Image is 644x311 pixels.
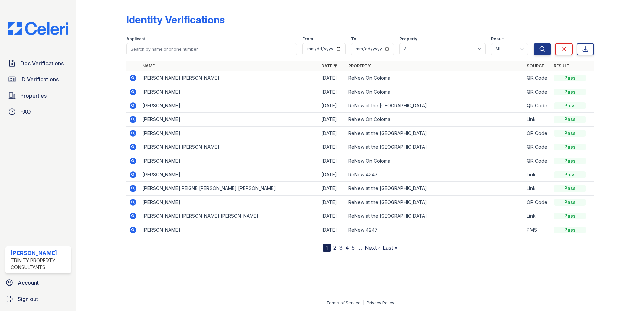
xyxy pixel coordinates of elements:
td: [PERSON_NAME] REIGNE [PERSON_NAME] [PERSON_NAME] [140,182,319,196]
span: ID Verifications [20,75,59,83]
label: Property [399,36,417,42]
td: [DATE] [319,85,346,99]
td: ReNew On Coloma [346,154,524,168]
td: ReNew at the [GEOGRAPHIC_DATA] [346,209,524,223]
label: From [302,36,313,42]
a: Properties [5,89,71,102]
td: QR Code [524,85,551,99]
div: Pass [554,116,586,123]
span: Sign out [18,295,38,303]
td: [DATE] [319,182,346,196]
td: ReNew at the [GEOGRAPHIC_DATA] [346,182,524,196]
a: Name [142,63,155,68]
td: QR Code [524,71,551,85]
span: … [357,244,362,252]
td: [DATE] [319,113,346,127]
div: Identity Verifications [126,13,225,26]
a: 2 [333,244,336,251]
div: [PERSON_NAME] [11,249,68,257]
a: Privacy Policy [367,300,394,305]
td: QR Code [524,154,551,168]
span: Account [18,279,39,287]
div: Pass [554,199,586,206]
a: Result [554,63,570,68]
td: [PERSON_NAME] [PERSON_NAME] [PERSON_NAME] [140,209,319,223]
a: Next › [365,244,380,251]
td: ReNew at the [GEOGRAPHIC_DATA] [346,99,524,113]
td: [DATE] [319,99,346,113]
a: Terms of Service [326,300,361,305]
td: [PERSON_NAME] [140,196,319,209]
a: Property [348,63,371,68]
a: Account [3,276,74,289]
td: [DATE] [319,209,346,223]
a: Doc Verifications [5,57,71,70]
label: Result [491,36,504,42]
td: Link [524,209,551,223]
span: Properties [20,92,47,100]
td: [DATE] [319,168,346,182]
td: ReNew On Coloma [346,85,524,99]
td: [PERSON_NAME] [140,113,319,127]
a: ID Verifications [5,73,71,86]
td: [DATE] [319,140,346,154]
td: [DATE] [319,154,346,168]
td: [PERSON_NAME] [PERSON_NAME] [140,71,319,85]
label: Applicant [126,36,145,42]
td: Link [524,113,551,127]
div: Pass [554,171,586,178]
div: Pass [554,75,586,81]
td: ReNew at the [GEOGRAPHIC_DATA] [346,196,524,209]
a: Sign out [3,292,74,306]
td: ReNew 4247 [346,223,524,237]
div: Pass [554,144,586,150]
td: Link [524,168,551,182]
img: CE_Logo_Blue-a8612792a0a2168367f1c8372b55b34899dd931a85d93a1a3d3e32e68fde9ad4.png [3,22,74,35]
td: ReNew at the [GEOGRAPHIC_DATA] [346,127,524,140]
input: Search by name or phone number [126,43,297,55]
td: PMS [524,223,551,237]
a: 5 [352,244,355,251]
td: [DATE] [319,223,346,237]
label: To [351,36,356,42]
td: [PERSON_NAME] [140,168,319,182]
a: FAQ [5,105,71,118]
div: Pass [554,102,586,109]
td: QR Code [524,99,551,113]
a: 4 [345,244,349,251]
td: [PERSON_NAME] [140,154,319,168]
td: QR Code [524,127,551,140]
a: Last » [383,244,397,251]
td: ReNew On Coloma [346,113,524,127]
td: [DATE] [319,127,346,140]
td: [PERSON_NAME] [140,85,319,99]
div: Pass [554,185,586,192]
div: Pass [554,158,586,164]
td: QR Code [524,140,551,154]
td: ReNew On Coloma [346,71,524,85]
td: [DATE] [319,196,346,209]
div: Trinity Property Consultants [11,257,68,271]
div: Pass [554,227,586,233]
td: [PERSON_NAME] [PERSON_NAME] [140,140,319,154]
td: [PERSON_NAME] [140,127,319,140]
td: Link [524,182,551,196]
a: 3 [339,244,343,251]
td: [PERSON_NAME] [140,223,319,237]
td: QR Code [524,196,551,209]
div: Pass [554,213,586,219]
span: FAQ [20,108,31,116]
span: Doc Verifications [20,59,64,67]
a: Source [527,63,544,68]
div: Pass [554,89,586,95]
td: [DATE] [319,71,346,85]
td: ReNew 4247 [346,168,524,182]
div: Pass [554,130,586,137]
a: Date ▼ [321,63,337,68]
td: [PERSON_NAME] [140,99,319,113]
div: | [363,300,364,305]
td: ReNew at the [GEOGRAPHIC_DATA] [346,140,524,154]
div: 1 [323,244,331,252]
